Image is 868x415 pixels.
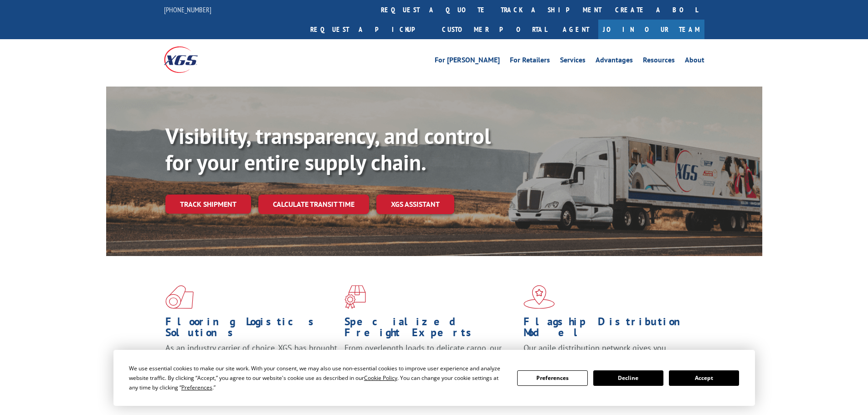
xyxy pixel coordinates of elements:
[165,285,194,309] img: xgs-icon-total-supply-chain-intelligence-red
[165,316,338,343] h1: Flooring Logistics Solutions
[596,56,633,67] a: Advantages
[524,285,555,309] img: xgs-icon-flagship-distribution-model-red
[344,316,517,343] h1: Specialized Freight Experts
[435,20,554,39] a: Customer Portal
[164,5,211,14] a: [PHONE_NUMBER]
[510,56,550,67] a: For Retailers
[364,374,397,382] span: Cookie Policy
[685,56,704,67] a: About
[113,350,755,406] div: Cookie Consent Prompt
[524,316,696,343] h1: Flagship Distribution Model
[129,364,506,392] div: We use essential cookies to make our site work. With your consent, we may also use non-essential ...
[165,122,491,176] b: Visibility, transparency, and control for your entire supply chain.
[181,384,212,391] span: Preferences
[344,343,517,383] p: From overlength loads to delicate cargo, our experienced staff knows the best way to move your fr...
[524,343,691,364] span: Our agile distribution network gives you nationwide inventory management on demand.
[643,56,675,67] a: Resources
[303,20,435,39] a: Request a pickup
[165,195,251,214] a: Track shipment
[598,20,704,39] a: Join Our Team
[258,195,369,214] a: Calculate transit time
[435,56,500,67] a: For [PERSON_NAME]
[554,20,598,39] a: Agent
[344,285,366,309] img: xgs-icon-focused-on-flooring-red
[593,370,663,386] button: Decline
[165,343,337,375] span: As an industry carrier of choice, XGS has brought innovation and dedication to flooring logistics...
[376,195,454,214] a: XGS ASSISTANT
[669,370,739,386] button: Accept
[517,370,587,386] button: Preferences
[560,56,586,67] a: Services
